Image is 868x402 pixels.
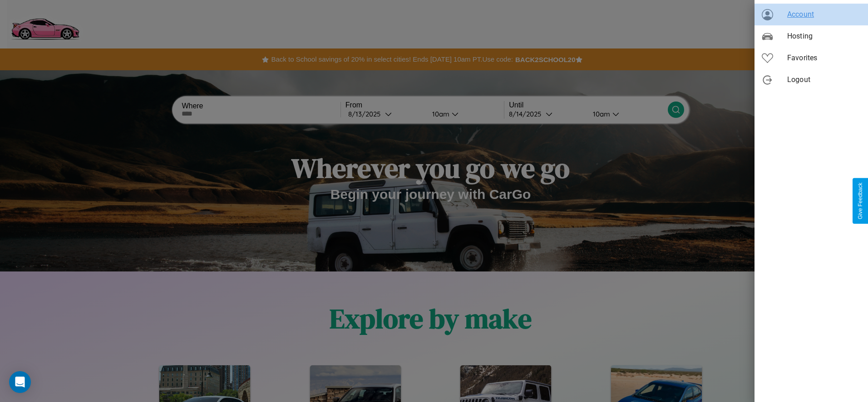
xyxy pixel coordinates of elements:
[755,4,868,25] div: Account
[755,69,868,91] div: Logout
[787,53,861,63] span: Favorites
[787,74,861,85] span: Logout
[787,9,861,20] span: Account
[787,31,861,42] span: Hosting
[755,25,868,47] div: Hosting
[857,183,863,219] div: Give Feedback
[9,371,31,393] div: Open Intercom Messenger
[755,47,868,69] div: Favorites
